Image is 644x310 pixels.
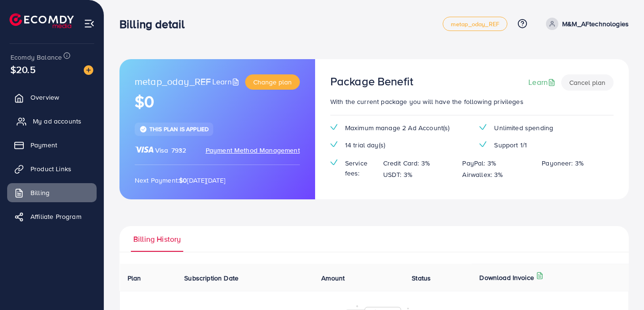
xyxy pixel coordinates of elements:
a: Affiliate Program [7,207,97,226]
span: 14 trial day(s) [345,140,385,150]
span: Change plan [253,77,292,87]
span: Billing History [133,234,181,245]
h1: $0 [135,92,300,112]
span: Affiliate Program [30,212,81,221]
span: Amount [321,273,345,283]
span: $20.5 [10,62,36,76]
img: tick [139,125,147,133]
p: Next Payment: [DATE][DATE] [135,175,300,186]
a: Overview [7,88,97,107]
img: image [84,65,93,75]
span: This plan is applied [149,125,208,133]
iframe: Chat [604,267,637,303]
img: tick [330,159,337,165]
img: tick [330,124,337,130]
span: Support 1/1 [494,140,527,150]
a: Learn [528,77,557,88]
p: PayPal: 3% [462,157,496,169]
span: Maximum manage 2 Ad Account(s) [345,123,450,133]
span: Visa [155,145,168,155]
img: tick [479,124,486,130]
a: Payment [7,135,97,155]
span: My ad accounts [33,116,81,126]
a: M&M_AFtechnologies [542,18,629,30]
span: 7932 [171,145,187,155]
p: USDT: 3% [383,169,412,180]
p: M&M_AFtechnologies [562,18,629,30]
img: tick [330,141,337,147]
span: Billing [30,188,50,197]
span: metap_oday_REF [135,74,211,90]
a: metap_oday_REF [443,17,507,31]
h3: Package Benefit [330,74,413,88]
span: Payment [30,140,57,150]
p: With the current package you will have the following privileges [330,96,614,107]
span: Status [412,273,431,283]
img: tick [479,141,486,147]
img: logo [10,13,74,28]
a: Product Links [7,159,97,178]
h3: Billing detail [119,17,192,31]
span: Unlimited spending [494,123,553,133]
span: Service fees: [345,158,376,178]
span: Overview [30,93,59,102]
span: Product Links [30,164,71,174]
button: Change plan [245,74,300,90]
strong: $0 [179,176,187,185]
a: Billing [7,183,97,202]
span: Plan [128,273,141,283]
img: brand [135,145,154,154]
a: Learn [212,76,241,87]
p: Download Invoice [479,272,534,283]
a: My ad accounts [7,112,97,131]
span: Payment Method Management [206,145,300,155]
span: metap_oday_REF [451,21,499,27]
img: menu [84,18,95,29]
span: Ecomdy Balance [10,52,62,62]
p: Payoneer: 3% [542,157,584,169]
p: Credit Card: 3% [383,157,430,169]
span: Subscription Date [184,273,238,283]
button: Cancel plan [561,74,614,91]
p: Airwallex: 3% [462,169,503,180]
